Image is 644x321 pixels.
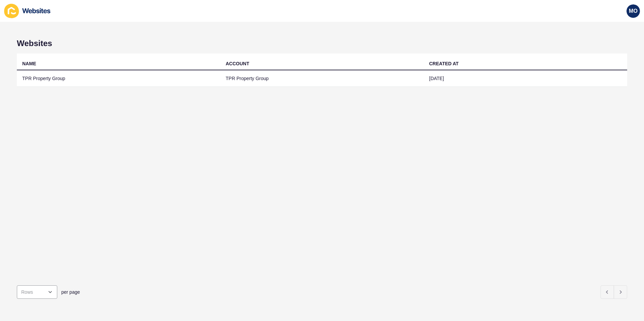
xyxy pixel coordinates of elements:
div: ACCOUNT [226,60,249,67]
span: per page [61,289,80,295]
span: MO [629,8,638,14]
td: TPR Property Group [220,70,424,87]
h1: Websites [17,39,627,48]
div: CREATED AT [429,60,459,67]
div: open menu [17,285,57,299]
div: NAME [22,60,36,67]
td: [DATE] [424,70,627,87]
td: TPR Property Group [17,70,220,87]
